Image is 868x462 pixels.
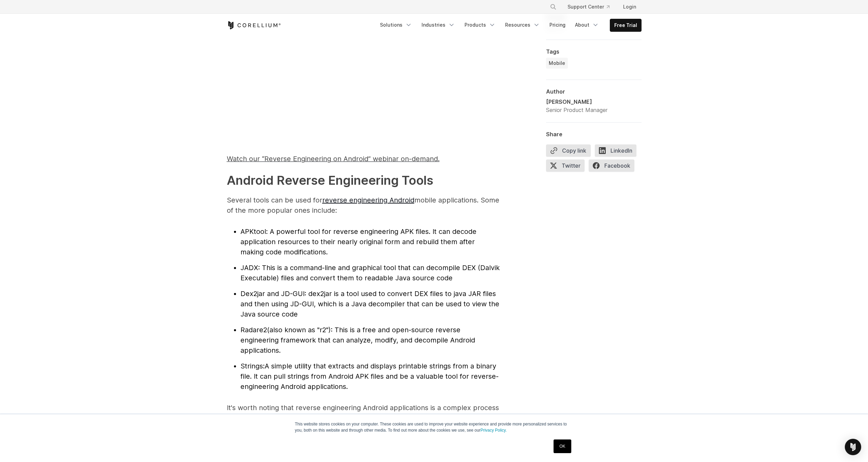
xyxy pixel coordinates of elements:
[240,290,305,298] span: Dex2jar and JD-GUI
[227,173,433,188] strong: Android Reverse Engineering Tools
[546,106,607,114] div: Senior Product Manager
[295,421,573,433] p: This website stores cookies on your computer. These cookies are used to improve your website expe...
[549,60,565,67] span: Mobile
[546,131,642,138] div: Share
[595,144,641,159] a: LinkedIn
[481,428,507,433] a: Privacy Policy.
[460,19,500,31] a: Products
[589,159,638,174] a: Facebook
[589,159,634,172] span: Facebook
[546,159,589,174] a: Twitter
[546,144,591,157] button: Copy link
[240,326,267,334] span: Radare2
[227,155,440,163] span: Watch our “Reverse Engineering on Android” webinar on-demand.
[595,144,636,157] span: LinkedIn
[240,362,265,370] span: Strings:
[240,264,500,282] span: : This is a command-line and graphical tool that can decompile DEX (Dalvik Executable) files and ...
[547,1,559,13] button: Search
[545,19,570,31] a: Pricing
[546,159,585,172] span: Twitter
[554,439,571,453] a: OK
[227,157,440,162] a: Watch our “Reverse Engineering on Android” webinar on-demand.
[240,227,476,256] span: : A powerful tool for reverse engineering APK files. It can decode application resources to their...
[240,290,499,318] span: : dex2jar is a tool used to convert DEX files to java JAR files and then using JD-GUI, which is a...
[542,1,642,13] div: Navigation Menu
[546,48,642,55] div: Tags
[417,19,459,31] a: Industries
[240,264,258,272] span: JADX
[610,19,641,31] a: Free Trial
[546,98,607,106] div: [PERSON_NAME]
[227,195,500,215] p: Several tools can be used for mobile applications. Some of the more popular ones include:
[227,403,500,444] p: It's worth noting that reverse engineering Android applications is a complex process that require...
[546,88,642,95] div: Author
[227,21,281,29] a: Corellium Home
[618,1,642,13] a: Login
[322,196,414,204] a: reverse engineering Android
[240,362,499,391] span: A simple utility that extracts and displays printable strings from a binary file. It can pull str...
[501,19,544,31] a: Resources
[376,19,416,31] a: Solutions
[240,326,475,354] span: (also known as "r2"): This is a free and open-source reverse engineering framework that can analy...
[546,58,568,69] a: Mobile
[240,227,266,236] span: APKtool
[376,19,642,32] div: Navigation Menu
[562,1,615,13] a: Support Center
[571,19,603,31] a: About
[845,439,861,455] div: Open Intercom Messenger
